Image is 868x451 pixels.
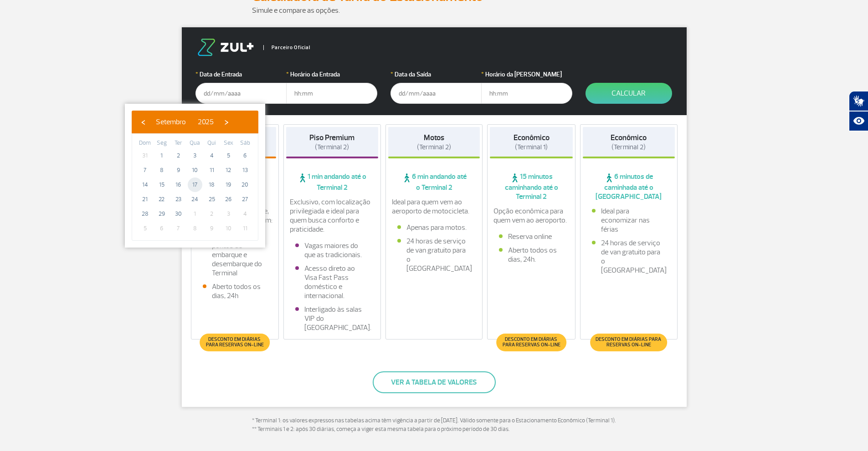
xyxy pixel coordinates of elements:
label: Horário da Entrada [286,70,377,79]
span: 28 [138,207,152,221]
p: Simule e compare as opções. [252,5,616,16]
input: hh:mm [481,83,572,104]
img: logo-zul.png [195,39,256,56]
span: 10 [221,221,236,236]
button: Ver a tabela de valores [373,371,496,393]
button: Calcular [586,83,672,104]
strong: Piso Premium [309,133,354,142]
span: 8 [154,163,169,177]
span: 6 minutos de caminhada até o [GEOGRAPHIC_DATA] [583,172,675,201]
span: 22 [154,192,169,207]
span: 5 [138,221,152,236]
span: Setembro [156,117,186,127]
li: Vagas maiores do que as tradicionais. [295,241,369,259]
span: 8 [188,221,202,236]
span: 31 [138,148,152,163]
span: 12 [221,163,236,177]
li: Fácil acesso aos pontos de embarque e desembarque do Terminal [203,232,267,278]
span: (Terminal 2) [611,143,646,152]
span: 13 [238,163,252,177]
th: weekday [154,138,170,148]
span: 3 [221,207,236,221]
span: Desconto em diárias para reservas on-line [205,337,265,348]
li: Apenas para motos. [397,223,471,232]
input: dd/mm/aaaa [390,83,482,104]
span: 1 [154,148,169,163]
bs-datepicker-navigation-view: ​ ​ ​ [136,116,233,125]
p: Exclusivo, com localização privilegiada e ideal para quem busca conforto e praticidade. [290,198,375,234]
strong: Econômico [514,133,550,142]
span: 5 [221,148,236,163]
button: › [220,115,233,129]
input: dd/mm/aaaa [195,83,287,104]
span: 19 [221,177,236,192]
span: 24 [188,192,202,207]
th: weekday [203,138,220,148]
span: 6 [154,221,169,236]
span: 7 [138,163,152,177]
span: 16 [171,177,185,192]
li: 24 horas de serviço de van gratuito para o [GEOGRAPHIC_DATA] [397,237,471,273]
th: weekday [236,138,253,148]
span: 26 [221,192,236,207]
span: (Terminal 2) [417,143,451,152]
button: Setembro [150,115,192,129]
li: Interligado às salas VIP do [GEOGRAPHIC_DATA]. [295,305,369,332]
span: 1 min andando até o Terminal 2 [286,172,378,192]
label: Data de Entrada [195,70,287,79]
span: 2 [171,148,185,163]
span: Desconto em diárias para reservas on-line [501,337,561,348]
button: Abrir recursos assistivos. [849,111,868,131]
th: weekday [170,138,187,148]
li: Aberto todos os dias, 24h. [499,246,564,264]
p: * Terminal 1: os valores expressos nas tabelas acima têm vigência a partir de [DATE]. Válido some... [252,416,616,434]
span: (Terminal 1) [515,143,548,152]
span: 18 [205,177,219,192]
span: 4 [205,148,219,163]
span: 11 [238,221,252,236]
strong: Econômico [611,133,647,142]
div: Plugin de acessibilidade da Hand Talk. [849,91,868,131]
span: 27 [238,192,252,207]
span: 4 [238,207,252,221]
span: 3 [188,148,202,163]
span: 7 [171,221,185,236]
span: 21 [138,192,152,207]
span: Desconto em diárias para reservas on-line [595,337,663,348]
span: (Terminal 2) [315,143,349,152]
span: Parceiro Oficial [263,45,310,50]
span: 2 [205,207,219,221]
li: Aberto todos os dias, 24h [203,282,267,300]
li: Ideal para economizar nas férias [592,207,666,234]
span: 17 [188,177,202,192]
span: 14 [138,177,152,192]
span: 9 [171,163,185,177]
p: Ideal para quem vem ao aeroporto de motocicleta. [392,198,477,216]
span: 29 [154,207,169,221]
label: Data da Saída [390,70,482,79]
span: 23 [171,192,185,207]
button: Abrir tradutor de língua de sinais. [849,91,868,111]
input: hh:mm [286,83,377,104]
th: weekday [220,138,237,148]
span: 25 [205,192,219,207]
span: 9 [205,221,219,236]
li: Acesso direto ao Visa Fast Pass doméstico e internacional. [295,264,369,300]
span: 2025 [198,117,214,127]
p: Opção econômica para quem vem ao aeroporto. [493,207,569,225]
button: 2025 [192,115,220,129]
span: 10 [188,163,202,177]
li: Reserva online [499,232,564,241]
button: ‹ [136,115,150,129]
th: weekday [187,138,204,148]
span: 1 [188,207,202,221]
th: weekday [137,138,154,148]
span: 30 [171,207,185,221]
strong: Motos [424,133,444,142]
span: 15 [154,177,169,192]
span: 11 [205,163,219,177]
li: 24 horas de serviço de van gratuito para o [GEOGRAPHIC_DATA] [592,238,666,275]
label: Horário da [PERSON_NAME] [481,70,572,79]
